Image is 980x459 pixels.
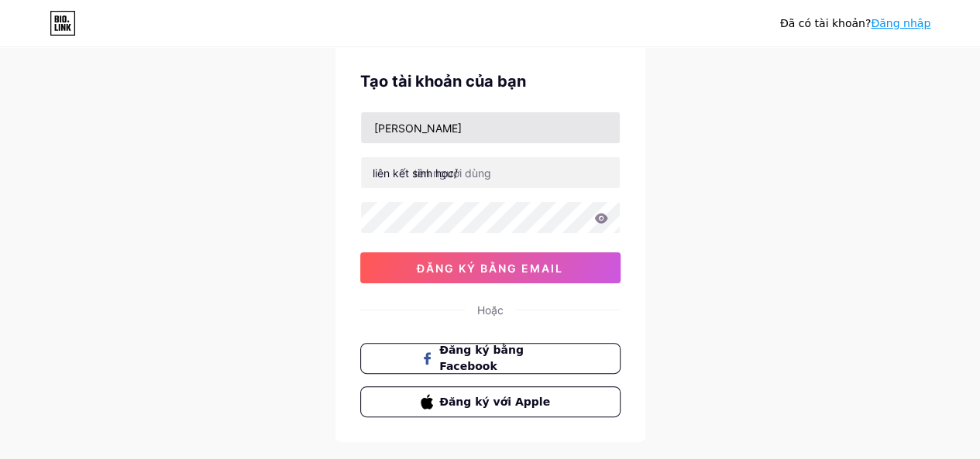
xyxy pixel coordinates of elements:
[360,343,621,374] button: Đăng ký bằng Facebook
[360,72,526,91] font: Tạo tài khoản của bạn
[477,303,504,317] font: Hoặc
[780,17,871,29] font: Đã có tài khoản?
[360,252,621,283] button: đăng ký bằng email
[361,157,620,188] input: tên người dùng
[361,112,620,143] input: E-mail
[439,344,524,372] font: Đăng ký bằng Facebook
[360,386,621,417] button: Đăng ký với Apple
[417,262,563,275] font: đăng ký bằng email
[373,166,458,180] font: liên kết sinh học/
[871,17,930,29] a: Đăng nhập
[439,396,550,408] font: Đăng ký với Apple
